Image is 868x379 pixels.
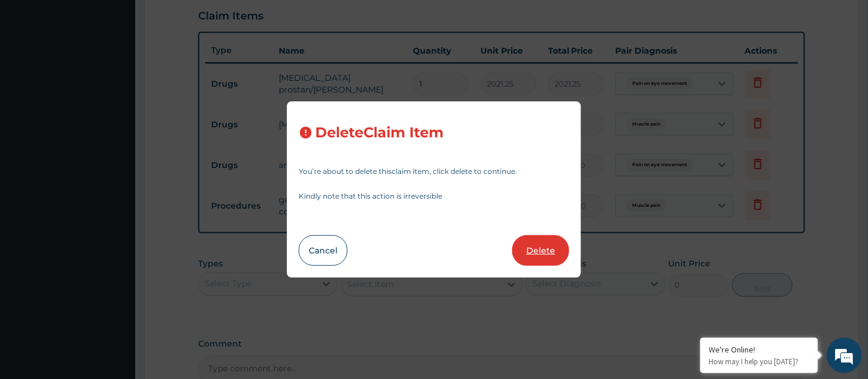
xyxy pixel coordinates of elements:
[22,59,48,88] img: d_794563401_company_1708531726252_794563401
[315,125,443,141] h3: Delete Claim Item
[709,357,809,367] p: How may I help you today?
[709,344,809,355] div: We're Online!
[512,235,569,266] button: Delete
[299,193,569,200] p: Kindly note that this action is irreversible
[61,66,198,81] div: Chat with us now
[193,6,221,34] div: Minimize live chat window
[68,114,162,233] span: We're online!
[299,235,348,266] button: Cancel
[299,168,569,175] p: You’re about to delete this claim item , click delete to continue.
[6,253,224,295] textarea: Type your message and hit 'Enter'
